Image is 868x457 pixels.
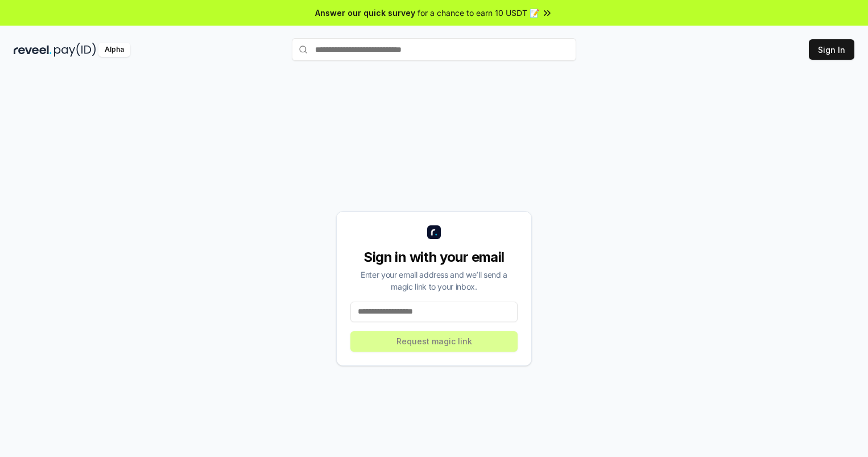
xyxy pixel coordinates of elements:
img: logo_small [427,225,441,239]
span: Answer our quick survey [315,7,415,19]
button: Sign In [809,39,854,60]
div: Alpha [98,43,130,57]
div: Enter your email address and we’ll send a magic link to your inbox. [350,269,518,293]
span: for a chance to earn 10 USDT 📝 [418,7,539,19]
div: Sign in with your email [350,248,518,266]
img: reveel_dark [14,43,52,57]
img: pay_id [54,43,96,57]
